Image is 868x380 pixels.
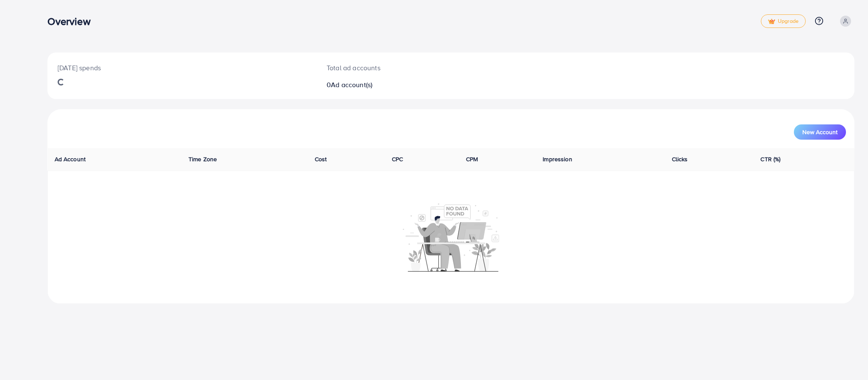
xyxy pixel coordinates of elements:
span: Upgrade [768,18,799,25]
span: New Account [802,129,837,135]
span: Ad account(s) [331,80,372,89]
span: Impression [543,155,572,163]
h3: Overview [47,15,97,28]
span: CTR (%) [760,155,780,163]
img: tick [768,19,775,25]
span: Clicks [672,155,688,163]
button: New Account [794,124,846,140]
p: [DATE] spends [58,63,306,73]
span: CPC [392,155,403,163]
span: CPM [466,155,478,163]
span: Time Zone [189,155,217,163]
img: No account [403,202,499,272]
span: Ad Account [55,155,86,163]
span: Cost [315,155,327,163]
p: Total ad accounts [327,63,508,73]
h2: 0 [327,81,508,89]
a: tickUpgrade [761,14,806,28]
